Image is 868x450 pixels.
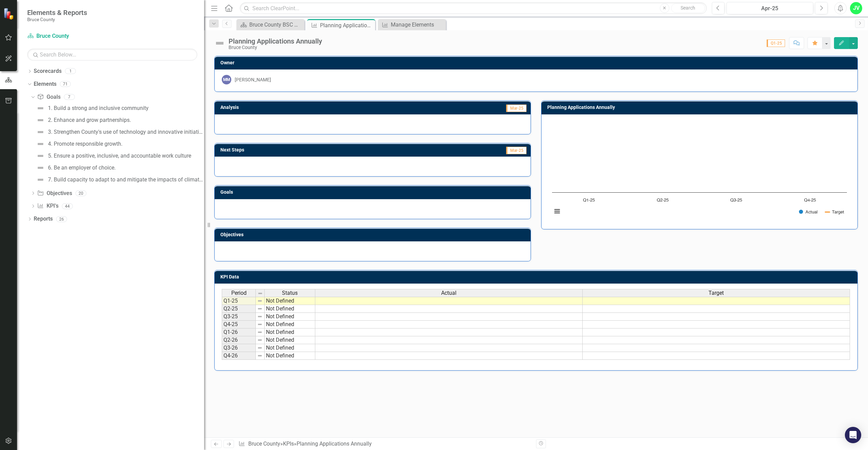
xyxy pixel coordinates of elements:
[257,330,263,335] img: 8DAGhfEEPCf229AAAAAElFTkSuQmCC
[391,20,444,29] div: Manage Elements
[37,93,60,101] a: Goals
[62,203,73,209] div: 44
[265,328,315,336] td: Not Defined
[34,67,62,75] a: Scorecards
[549,120,850,222] svg: Interactive chart
[283,440,294,447] a: KPIs
[265,305,315,313] td: Not Defined
[850,2,862,14] button: JV
[65,68,76,74] div: 1
[441,290,456,296] span: Actual
[257,306,263,311] img: 8DAGhfEEPCf229AAAAAElFTkSuQmCC
[804,198,816,203] text: Q4-25
[729,4,811,13] div: Apr-25
[238,440,531,448] div: » »
[549,120,850,222] div: Chart. Highcharts interactive chart.
[48,153,191,159] div: 5. Ensure a positive, inclusive, and accountable work culture
[265,321,315,328] td: Not Defined
[506,105,527,112] span: Mar-25
[249,20,303,29] div: Bruce County BSC Welcome Page
[265,352,315,360] td: Not Defined
[257,322,263,327] img: 8DAGhfEEPCf229AAAAAElFTkSuQmCC
[671,3,705,13] button: Search
[222,75,231,84] div: MM
[257,298,263,304] img: 8DAGhfEEPCf229AAAAAElFTkSuQmCC
[35,103,149,114] a: 1. Build a strong and inclusive community
[220,105,363,110] h3: Analysis
[36,128,45,136] img: Not Defined
[48,165,116,171] div: 6. Be an employer of choice.
[265,344,315,352] td: Not Defined
[60,81,71,87] div: 71
[265,297,315,305] td: Not Defined
[214,38,225,49] img: Not Defined
[681,5,695,11] span: Search
[727,2,813,14] button: Apr-25
[35,162,116,173] a: 6. Be an employer of choice.
[36,152,45,160] img: Not Defined
[229,37,322,45] div: Planning Applications Annually
[257,314,263,319] img: 8DAGhfEEPCf229AAAAAElFTkSuQmCC
[220,274,854,279] h3: KPI Data
[222,344,256,352] td: Q3-26
[27,49,197,61] input: Search Below...
[222,328,256,336] td: Q1-26
[34,215,53,223] a: Reports
[547,105,854,110] h3: Planning Applications Annually
[257,337,263,343] img: 8DAGhfEEPCf229AAAAAElFTkSuQmCC
[231,290,247,296] span: Period
[27,9,87,17] span: Elements & Reports
[36,164,45,172] img: Not Defined
[552,207,562,216] button: View chart menu, Chart
[37,190,72,197] a: Objectives
[35,127,204,138] a: 3. Strengthen County's use of technology and innovative initiatives.
[36,116,45,124] img: Not Defined
[222,297,256,305] td: Q1-25
[35,115,131,126] a: 2. Enhance and grow partnerships.
[27,17,87,22] small: Bruce County
[297,440,372,447] div: Planning Applications Annually
[257,291,263,296] img: 8DAGhfEEPCf229AAAAAElFTkSuQmCC
[220,232,527,237] h3: Objectives
[222,321,256,328] td: Q4-25
[35,150,191,161] a: 5. Ensure a positive, inclusive, and accountable work culture
[48,105,149,111] div: 1. Build a strong and inclusive community
[320,21,373,30] div: Planning Applications Annually
[730,198,742,203] text: Q3-25
[845,427,861,443] div: Open Intercom Messenger
[34,80,56,88] a: Elements
[36,104,45,112] img: Not Defined
[265,336,315,344] td: Not Defined
[657,198,669,203] text: Q2-25
[248,440,280,447] a: Bruce County
[220,147,383,152] h3: Next Steps
[36,176,45,184] img: Not Defined
[229,45,322,50] div: Bruce County
[35,174,204,185] a: 7. Build capacity to adapt to and mitigate the impacts of climate change
[48,177,204,183] div: 7. Build capacity to adapt to and mitigate the impacts of climate change
[36,140,45,148] img: Not Defined
[48,117,131,123] div: 2. Enhance and grow partnerships.
[265,313,315,321] td: Not Defined
[240,2,707,14] input: Search ClearPoint...
[222,305,256,313] td: Q2-25
[48,141,122,147] div: 4. Promote responsible growth.
[76,190,86,196] div: 20
[37,202,58,210] a: KPI's
[220,190,527,195] h3: Goals
[257,353,263,358] img: 8DAGhfEEPCf229AAAAAElFTkSuQmCC
[222,313,256,321] td: Q3-25
[220,60,854,65] h3: Owner
[825,209,844,214] button: Show Target
[27,32,112,40] a: Bruce County
[35,139,122,149] a: 4. Promote responsible growth.
[64,94,75,100] div: 7
[583,198,595,203] text: Q1-25
[708,290,724,296] span: Target
[282,290,298,296] span: Status
[235,76,271,83] div: [PERSON_NAME]
[380,20,444,29] a: Manage Elements
[767,39,785,47] span: Q1-25
[506,147,527,154] span: Mar-25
